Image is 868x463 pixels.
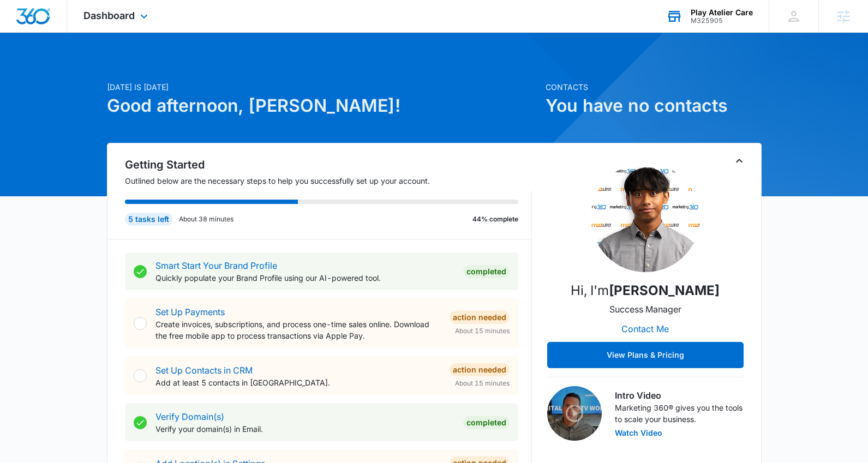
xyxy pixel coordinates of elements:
span: About 15 minutes [455,326,510,336]
p: Contacts [546,81,762,93]
div: Completed [463,416,510,429]
div: Action Needed [450,363,510,376]
h2: Getting Started [125,157,532,173]
button: View Plans & Pricing [547,342,744,368]
p: [DATE] is [DATE] [107,81,539,93]
a: Smart Start Your Brand Profile [155,260,277,271]
a: Set Up Payments [155,306,225,317]
p: Create invoices, subscriptions, and process one-time sales online. Download the free mobile app t... [155,318,441,341]
div: Action Needed [450,311,510,324]
div: 5 tasks left [125,213,172,226]
div: account name [691,8,753,17]
h1: You have no contacts [546,93,762,119]
p: Success Manager [609,303,681,316]
p: Hi, I'm [571,281,720,300]
button: Toggle Collapse [733,154,746,167]
p: Add at least 5 contacts in [GEOGRAPHIC_DATA]. [155,377,441,388]
p: Outlined below are the necessary steps to help you successfully set up your account. [125,175,532,187]
button: Watch Video [615,429,662,437]
span: About 15 minutes [455,378,510,388]
div: Completed [463,265,510,278]
button: Contact Me [610,316,680,342]
h1: Good afternoon, [PERSON_NAME]! [107,93,539,119]
p: Quickly populate your Brand Profile using our AI-powered tool. [155,272,454,284]
h3: Intro Video [615,389,744,402]
span: Dashboard [83,10,135,21]
a: Verify Domain(s) [155,411,224,422]
p: 44% complete [472,214,518,224]
strong: [PERSON_NAME] [609,282,720,298]
p: Verify your domain(s) in Email. [155,423,454,435]
a: Set Up Contacts in CRM [155,365,253,376]
img: Ilham Nugroho [591,163,700,272]
div: account id [691,17,753,25]
p: About 38 minutes [179,214,234,224]
img: Intro Video [547,386,602,441]
p: Marketing 360® gives you the tools to scale your business. [615,402,744,425]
